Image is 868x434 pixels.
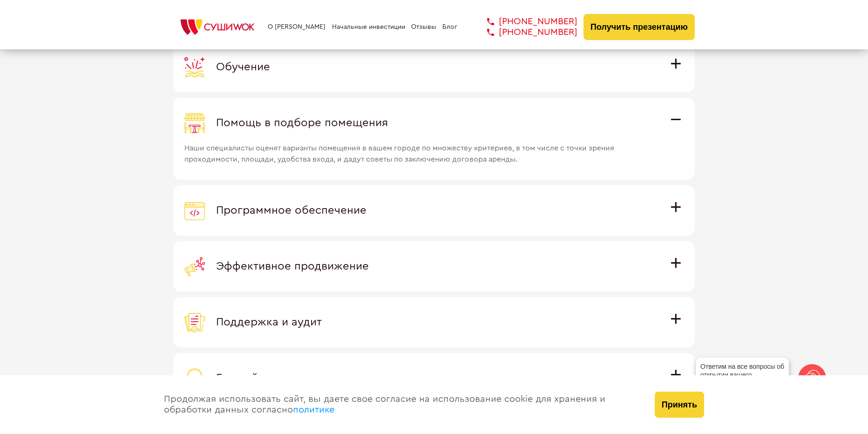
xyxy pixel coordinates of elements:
img: СУШИWOK [173,17,262,37]
a: [PHONE_NUMBER] [473,27,577,38]
button: Принять [655,392,704,418]
button: Получить презентацию [583,14,695,40]
span: Помощь в подборе помещения [216,117,388,129]
span: Эффективное продвижение [216,261,369,272]
span: Поддержка и аудит [216,317,322,328]
a: Начальные инвестиции [332,23,405,31]
a: политике [293,405,334,414]
span: Наши специалисты оценят варианты помещения в вашем городе по множеству критериев, в том числе с т... [184,133,658,165]
div: Ответим на все вопросы об открытии вашего [PERSON_NAME]! [696,358,789,392]
span: Программное обеспечение [216,205,366,216]
a: [PHONE_NUMBER] [473,16,577,27]
a: О [PERSON_NAME] [268,23,325,31]
a: Блог [442,23,457,31]
span: Единый колл–центр [216,373,324,384]
div: Продолжая использовать сайт, вы даете свое согласие на использование cookie для хранения и обрабо... [155,375,645,434]
span: Обучение [216,61,270,73]
a: Отзывы [411,23,436,31]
